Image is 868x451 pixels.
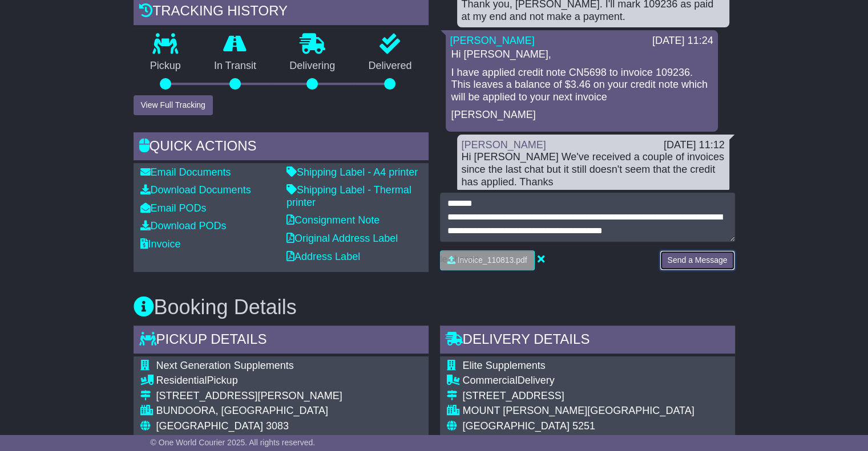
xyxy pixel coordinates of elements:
[156,420,263,432] span: [GEOGRAPHIC_DATA]
[286,166,418,178] a: Shipping Label - A4 printer
[352,60,428,72] p: Delivered
[197,60,273,72] p: In Transit
[451,109,712,121] p: [PERSON_NAME]
[462,139,546,151] a: [PERSON_NAME]
[572,420,595,432] span: 5251
[140,166,231,178] a: Email Documents
[140,202,207,214] a: Email PODs
[134,296,735,319] h3: Booking Details
[462,151,725,188] div: Hi [PERSON_NAME] We've received a couple of invoices since the last chat but it still doesn't see...
[463,375,518,386] span: Commercial
[664,139,725,152] div: [DATE] 11:12
[463,390,695,403] div: [STREET_ADDRESS]
[140,220,227,231] a: Download PODs
[286,233,398,244] a: Original Address Label
[652,35,713,47] div: [DATE] 11:24
[134,132,429,163] div: Quick Actions
[156,375,207,386] span: Residential
[440,326,735,356] div: Delivery Details
[156,390,342,403] div: [STREET_ADDRESS][PERSON_NAME]
[151,438,316,447] span: © One World Courier 2025. All rights reserved.
[463,375,695,387] div: Delivery
[463,405,695,417] div: MOUNT [PERSON_NAME][GEOGRAPHIC_DATA]
[134,326,429,356] div: Pickup Details
[273,60,352,72] p: Delivering
[266,420,289,432] span: 3083
[451,67,712,104] p: I have applied credit note CN5698 to invoice 109236. This leaves a balance of $3.46 on your credi...
[286,184,411,208] a: Shipping Label - Thermal printer
[286,251,360,262] a: Address Label
[156,360,294,371] span: Next Generation Supplements
[660,250,734,270] button: Send a Message
[450,35,535,46] a: [PERSON_NAME]
[451,48,712,61] p: Hi [PERSON_NAME],
[156,375,342,387] div: Pickup
[140,238,181,250] a: Invoice
[134,95,213,115] button: View Full Tracking
[140,184,251,196] a: Download Documents
[286,214,380,226] a: Consignment Note
[463,360,546,371] span: Elite Supplements
[463,420,570,432] span: [GEOGRAPHIC_DATA]
[134,60,197,72] p: Pickup
[156,405,342,417] div: BUNDOORA, [GEOGRAPHIC_DATA]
